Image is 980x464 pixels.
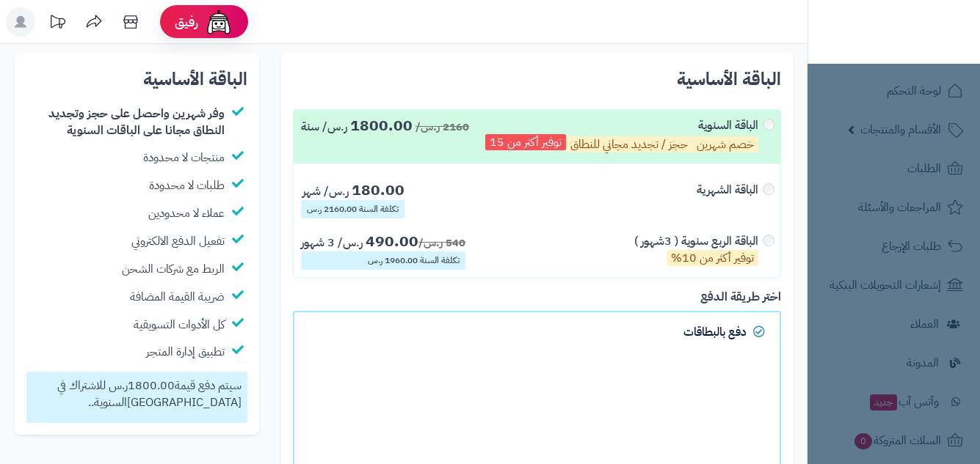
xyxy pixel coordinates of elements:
[301,118,347,136] span: ر.س/ سنة
[634,233,758,266] div: الباقة الربع سنوية ( 3شهور )
[293,311,781,352] a: دفع بالبطاقات
[880,39,966,70] img: logo-2.png
[148,205,225,222] div: عملاء لا محدودين
[122,261,225,278] div: الربط مع شركات الشحن
[301,234,363,251] span: ر.س/ 3 شهور
[301,200,404,218] div: تكلفة السنة 2160.00 ر.س
[146,344,225,361] div: تطبيق إدارة المتجر
[350,114,413,137] span: 1800.00
[26,106,225,139] div: وفر شهرين واحصل على حجز وتجديد النطاق مجانا على الباقات السنوية
[175,13,198,31] span: رفيق
[143,150,225,166] div: منتجات لا محدودة
[485,117,758,156] div: الباقة السنوية
[128,377,175,394] span: 1800.00
[301,251,465,270] div: تكلفة السنة 1960.00 ر.س
[352,178,404,202] span: 180.00
[485,134,566,150] p: توفير أكثر من 15
[366,229,418,253] span: 490.00
[692,136,758,152] p: خصم شهرين
[566,136,692,152] p: حجز / تجديد مجاني للنطاق
[293,65,781,95] h2: الباقة الأساسية
[32,378,242,411] p: سيتم دفع قيمة ر.س للاشتراك في [GEOGRAPHIC_DATA] ..
[131,233,225,250] div: تفعيل الدفع الالكتروني
[667,250,758,266] p: توفير أكثر من 10%
[697,182,758,199] div: الباقة الشهرية
[418,235,465,251] span: 540 ر.س/
[149,177,225,194] div: طلبات لا محدودة
[39,7,76,37] a: تحديثات المنصة
[683,323,747,341] span: دفع بالبطاقات
[134,317,225,334] div: كل الأدوات التسويقية
[204,7,233,37] img: ai-face.png
[130,289,225,306] div: ضريبة القيمة المضافة
[94,394,127,411] span: السنوية
[302,183,349,200] span: ر.س/ شهر
[700,289,781,306] label: اختر طريقة الدفع
[415,119,469,135] span: 2160 ر.س/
